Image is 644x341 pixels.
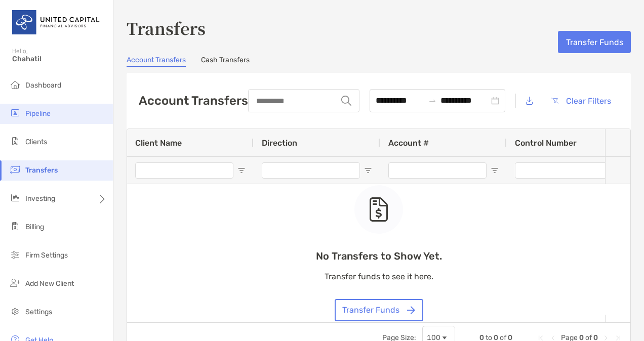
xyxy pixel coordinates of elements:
[201,56,250,67] a: Cash Transfers
[543,90,619,112] button: Clear Filters
[9,135,21,147] img: clients icon
[9,220,21,232] img: billing icon
[9,107,21,119] img: pipeline icon
[25,223,44,231] span: Billing
[12,55,107,63] span: Chahati!
[12,4,101,40] img: United Capital Logo
[9,305,21,317] img: settings icon
[25,138,47,146] span: Clients
[127,56,186,67] a: Account Transfers
[127,16,631,39] h3: Transfers
[9,248,21,261] img: firm-settings icon
[428,97,436,105] span: to
[25,166,58,175] span: Transfers
[341,96,351,106] img: input icon
[9,163,21,176] img: transfers icon
[551,98,558,104] img: button icon
[139,94,248,108] h2: Account Transfers
[369,197,389,222] img: empty state icon
[25,251,68,260] span: Firm Settings
[316,270,442,283] p: Transfer funds to see it here.
[558,31,631,53] button: Transfer Funds
[25,308,52,316] span: Settings
[428,97,436,105] span: swap-right
[25,81,61,90] span: Dashboard
[407,306,415,314] img: button icon
[9,277,21,289] img: add_new_client icon
[9,192,21,204] img: investing icon
[9,78,21,91] img: dashboard icon
[25,279,74,288] span: Add New Client
[25,194,55,203] span: Investing
[335,299,423,321] button: Transfer Funds
[316,250,442,263] p: No Transfers to Show Yet.
[25,109,51,118] span: Pipeline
